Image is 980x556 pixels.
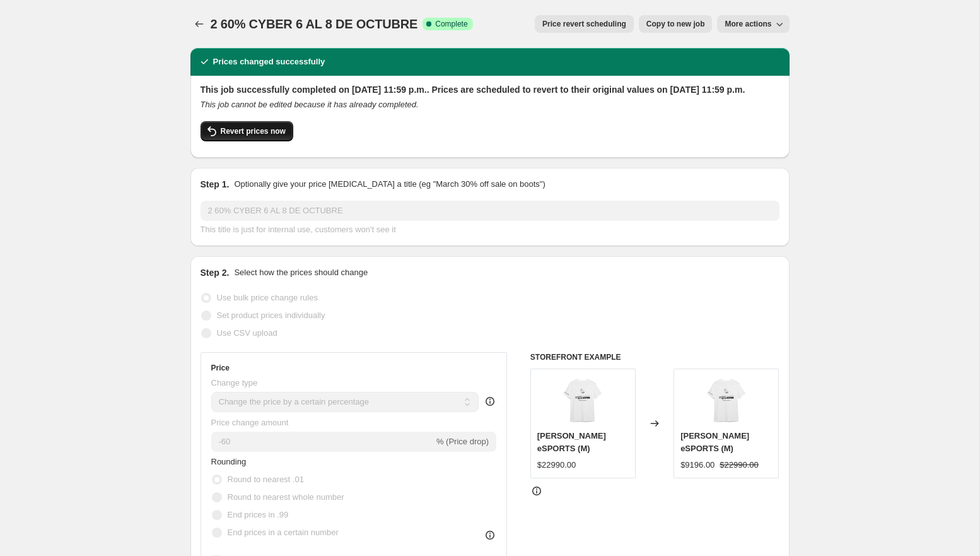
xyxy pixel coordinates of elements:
[217,293,318,302] span: Use bulk price change rules
[537,431,606,453] span: [PERSON_NAME] eSPORTS (M)
[211,378,258,387] span: Change type
[646,19,705,29] span: Copy to new job
[201,225,396,234] span: This title is just for internal use, customers won't see it
[701,376,752,426] img: 38b4646f-6d4e-4caa-8385-70a303daeb6e-polerablanca_80x.png
[720,460,758,470] span: $22990.00
[190,15,208,33] button: Price change jobs
[211,418,289,427] span: Price change amount
[228,510,289,519] span: End prices in .99
[530,352,779,362] h6: STOREFRONT EXAMPLE
[211,457,247,466] span: Rounding
[537,460,576,470] span: $22990.00
[535,15,634,33] button: Price revert scheduling
[211,17,418,31] span: 2 60% CYBER 6 AL 8 DE OCTUBRE
[228,475,304,484] span: Round to nearest .01
[234,266,368,279] p: Select how the prices should change
[639,15,713,33] button: Copy to new job
[557,376,608,426] img: 38b4646f-6d4e-4caa-8385-70a303daeb6e-polerablanca_80x.png
[717,15,789,33] button: More actions
[234,178,545,191] p: Optionally give your price [MEDICAL_DATA] a title (eg "March 30% off sale on boots")
[201,266,230,279] h2: Step 2.
[211,363,230,373] h3: Price
[201,201,779,221] input: 30% off holiday sale
[217,328,277,338] span: Use CSV upload
[217,311,325,320] span: Set product prices individually
[201,100,419,109] i: This job cannot be edited because it has already completed.
[228,528,339,537] span: End prices in a certain number
[484,395,496,408] div: help
[435,19,467,29] span: Complete
[221,126,286,136] span: Revert prices now
[228,492,344,502] span: Round to nearest whole number
[542,19,626,29] span: Price revert scheduling
[213,56,325,68] h2: Prices changed successfully
[201,178,230,191] h2: Step 1.
[211,432,434,452] input: -15
[201,121,293,141] button: Revert prices now
[201,83,779,96] h2: This job successfully completed on [DATE] 11:59 p.m.. Prices are scheduled to revert to their ori...
[680,431,749,453] span: [PERSON_NAME] eSPORTS (M)
[436,437,489,446] span: % (Price drop)
[725,19,771,29] span: More actions
[680,460,715,470] span: $9196.00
